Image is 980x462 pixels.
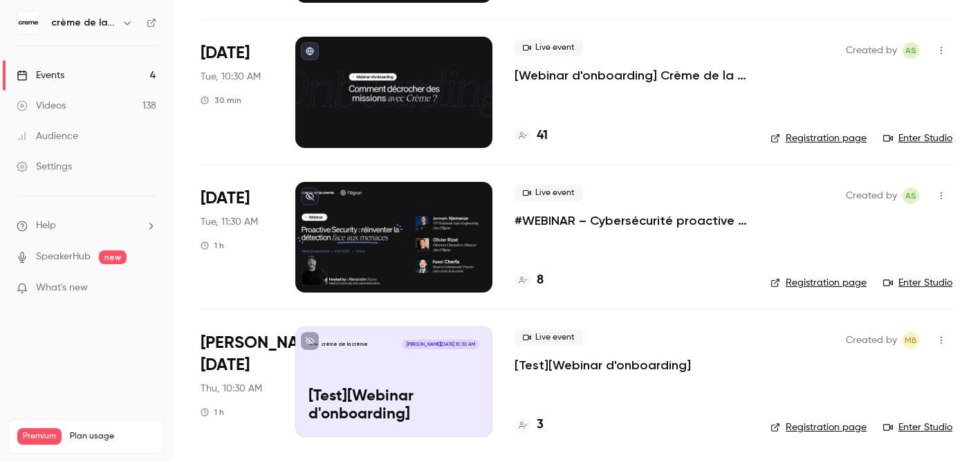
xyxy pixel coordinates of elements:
div: 1 h [201,240,224,251]
span: Tue, 10:30 AM [201,70,261,84]
span: [DATE] [201,187,250,210]
span: Live event [515,329,583,346]
a: [Test][Webinar d'onboarding] [515,357,691,373]
div: Sep 23 Tue, 11:30 AM (Europe/Paris) [201,182,273,293]
a: Registration page [770,276,867,290]
a: #WEBINAR – Cybersécurité proactive : une nouvelle ère pour la détection des menaces avec [PERSON_... [515,212,748,229]
p: [Test][Webinar d'onboarding] [308,388,479,424]
h4: 41 [537,127,548,145]
a: [Webinar d'onboarding] Crème de la Crème : [PERSON_NAME] & Q&A par [PERSON_NAME] [515,67,748,84]
div: Audience [17,129,78,143]
a: Enter Studio [883,131,952,145]
a: 8 [515,271,544,290]
div: 1 h [201,407,224,418]
a: [Test][Webinar d'onboarding] crème de la crème[PERSON_NAME][DATE] 10:30 AM[Test][Webinar d'onboar... [295,326,492,437]
div: 30 min [201,95,241,106]
a: SpeakerHub [36,250,91,264]
span: What's new [36,281,88,295]
iframe: Noticeable Trigger [140,282,156,295]
span: Created by [846,187,897,204]
a: Enter Studio [883,421,952,434]
span: Alexandre Sutra [903,187,919,204]
li: help-dropdown-opener [17,219,156,233]
span: Tue, 11:30 AM [201,215,258,229]
h4: 8 [537,271,544,290]
a: Enter Studio [883,276,952,290]
span: Alexandre Sutra [903,42,919,59]
span: Created by [846,42,897,59]
span: AS [905,187,916,204]
span: AS [905,42,916,59]
span: Thu, 10:30 AM [201,382,262,396]
p: crème de la crème [322,341,368,348]
span: mb [905,332,917,349]
div: Videos [17,99,66,113]
h4: 3 [537,416,544,434]
span: [PERSON_NAME][DATE] [201,332,326,376]
a: 41 [515,127,548,145]
img: crème de la crème [17,12,39,34]
span: Plan usage [70,431,156,442]
h6: crème de la crème [51,16,116,30]
div: Jan 1 Thu, 10:30 AM (Europe/Paris) [201,326,273,437]
a: Registration page [770,421,867,434]
span: melanie b [903,332,919,349]
span: Premium [17,428,62,445]
span: Created by [846,332,897,349]
a: Registration page [770,131,867,145]
div: Events [17,68,64,82]
span: [PERSON_NAME][DATE] 10:30 AM [402,340,479,349]
span: Live event [515,185,583,201]
span: [DATE] [201,42,250,64]
span: Live event [515,39,583,56]
div: Sep 23 Tue, 10:30 AM (Europe/Madrid) [201,37,273,147]
div: Settings [17,160,72,174]
a: 3 [515,416,544,434]
span: new [99,250,127,264]
span: Help [36,219,56,233]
